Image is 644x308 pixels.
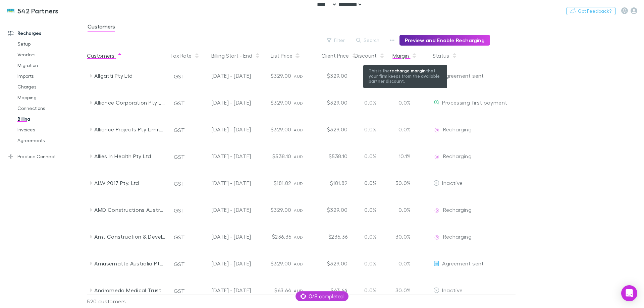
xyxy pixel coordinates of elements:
div: $329.00 [254,62,294,89]
span: AUD [294,261,303,266]
div: Andromeda Medical Trust [94,277,165,304]
div: Amt Construction & Developments Pty LtdGST[DATE] - [DATE]$236.36AUD$236.360.0%30.0%EditRecharging... [87,223,519,250]
span: Customers [88,23,115,32]
div: $329.00 [310,250,350,277]
span: Recharging [443,153,472,159]
button: GST [171,125,188,135]
a: Setup [11,39,91,49]
div: $538.10 [310,143,350,170]
a: Vendors [11,49,91,60]
div: 0.0% [350,196,390,223]
span: Recharging [443,126,472,132]
div: Andromeda Medical TrustGST[DATE] - [DATE]$63.64AUD$63.640.0%30.0%EditInactive [87,277,519,304]
div: Amt Construction & Developments Pty Ltd [94,223,165,250]
div: 0.0% [350,116,390,143]
button: Search [353,36,383,44]
h3: 542 Partners [17,7,59,15]
div: Allies In Health Pty LtdGST[DATE] - [DATE]$538.10AUD$538.100.0%10.1%EditRechargingRecharging [87,143,519,170]
div: Allgatti Pty Ltd [94,62,165,89]
div: 0.0% [350,223,390,250]
div: $329.00 [310,196,350,223]
span: Agreement sent [442,260,484,266]
p: 0.0% [393,125,411,133]
div: $181.82 [310,170,350,196]
a: Practice Connect [1,151,91,162]
a: Charges [11,81,91,92]
div: $329.00 [254,250,294,277]
a: Connections [11,103,91,114]
p: 0.0% [393,99,411,107]
span: AUD [294,235,303,240]
img: Recharging [433,207,440,214]
button: Discount [355,49,385,62]
a: Agreements [11,135,91,146]
div: $329.00 [254,89,294,116]
button: GST [171,151,188,162]
div: Margin [392,49,417,62]
div: 0.0% [350,143,390,170]
button: GST [171,71,188,82]
div: ALW 2017 Pty. Ltd [94,170,165,196]
div: $329.00 [310,116,350,143]
div: Alliance Projects Pty Limited [94,116,165,143]
div: AMD Constructions Australia Pty Ltd [94,196,165,223]
div: [DATE] - [DATE] [196,196,251,223]
div: [DATE] - [DATE] [196,250,251,277]
div: [DATE] - [DATE] [196,89,251,116]
div: Amusematte Australia Pty LtdGST[DATE] - [DATE]$329.00AUD$329.000.0%0.0%EditAgreement sent [87,250,519,277]
div: 0.0% [350,277,390,304]
a: Imports [11,71,91,81]
img: Recharging [433,153,440,160]
span: Processing first payment [442,99,507,106]
div: Amusematte Australia Pty Ltd [94,250,165,277]
span: AUD [294,208,303,213]
button: Status [433,49,457,62]
a: Recharges [1,28,91,39]
p: 10.1% [393,152,411,160]
p: 30.0% [393,179,411,187]
div: [DATE] - [DATE] [196,116,251,143]
span: AUD [294,74,303,79]
span: AUD [294,154,303,159]
div: $329.00 [254,116,294,143]
span: Inactive [442,287,463,293]
img: Recharging [433,127,440,133]
img: 542 Partners's Logo [7,7,15,15]
div: 0.0% [350,250,390,277]
button: Billing Start - End [211,49,260,62]
div: AMD Constructions Australia Pty LtdGST[DATE] - [DATE]$329.00AUD$329.000.0%0.0%EditRechargingRecha... [87,196,519,223]
div: 0.0% [350,62,390,89]
button: Tax Rate [170,49,200,62]
button: Customers [87,49,122,62]
button: Preview and Enable Recharging [399,35,490,46]
span: AUD [294,288,303,293]
button: List Price [271,49,301,62]
div: [DATE] - [DATE] [196,277,251,304]
div: [DATE] - [DATE] [196,143,251,170]
button: GST [171,178,188,189]
p: 30.0% [393,286,411,294]
div: $329.00 [254,196,294,223]
div: Allgatti Pty LtdGST[DATE] - [DATE]$329.00AUD$329.000.0%0.0%EditAgreement sent [87,62,519,89]
span: AUD [294,101,303,106]
button: Got Feedback? [566,7,616,15]
span: Recharging [443,233,472,240]
button: GST [171,286,188,296]
div: Open Intercom Messenger [621,285,637,301]
div: [DATE] - [DATE] [196,170,251,196]
div: Client Price [321,49,357,62]
a: 542 Partners [3,3,63,19]
div: Allies In Health Pty Ltd [94,143,165,170]
p: 30.0% [393,233,411,241]
div: $236.36 [254,223,294,250]
span: Agreement sent [442,72,484,79]
span: AUD [294,127,303,132]
a: Invoices [11,124,91,135]
div: $329.00 [310,62,350,89]
a: Migration [11,60,91,71]
div: ALW 2017 Pty. LtdGST[DATE] - [DATE]$181.82AUD$181.820.0%30.0%EditInactive [87,170,519,196]
div: $63.64 [310,277,350,304]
